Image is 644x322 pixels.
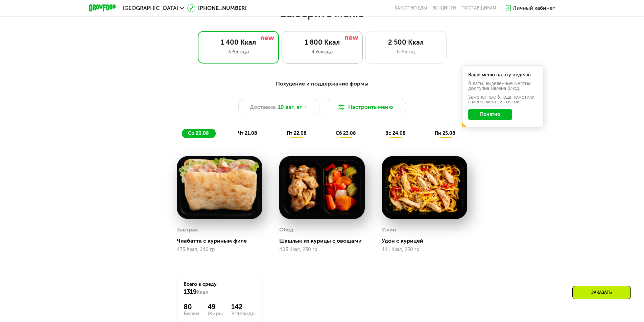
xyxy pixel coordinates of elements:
[208,311,223,316] div: Жиры
[250,103,277,111] span: Доставка:
[279,238,370,244] div: Шашлык из курицы с овощами
[289,38,356,46] div: 1 800 Ккал
[373,48,439,56] div: 6 блюд
[468,73,537,77] div: Ваше меню на эту неделю
[513,4,555,12] div: Личный кабинет
[231,303,256,311] div: 142
[278,103,302,111] span: 19 авг, вт
[177,238,268,244] div: Чиабатта с куриным филе
[382,238,473,244] div: Удон с курицей
[279,225,293,235] div: Обед
[435,130,455,136] span: пн 25.08
[184,288,197,296] span: 1319
[238,130,257,136] span: чт 21.08
[279,247,365,252] div: 403 Ккал, 230 гр
[208,303,223,311] div: 49
[382,225,396,235] div: Ужин
[205,48,272,56] div: 3 блюда
[373,38,439,46] div: 2 500 Ккал
[336,130,356,136] span: сб 23.08
[468,109,512,120] button: Понятно
[197,290,208,295] span: Ккал
[572,286,631,299] div: Заказать
[231,311,256,316] div: Углеводы
[325,99,406,115] button: Настроить меню
[287,130,307,136] span: пт 22.08
[461,5,496,11] div: поставщикам
[468,81,537,91] div: В даты, выделенные желтым, доступна замена блюд.
[184,311,199,316] div: Белки
[468,95,537,104] div: Заменённые блюда пометили в меню жёлтой точкой.
[123,5,178,11] span: [GEOGRAPHIC_DATA]
[184,281,256,296] div: Всего в среду
[188,130,209,136] span: ср 20.08
[187,4,246,12] a: [PHONE_NUMBER]
[184,303,199,311] div: 80
[177,225,198,235] div: Завтрак
[289,48,356,56] div: 4 блюда
[432,5,456,11] a: Вендинги
[385,130,406,136] span: вс 24.08
[177,247,262,252] div: 475 Ккал, 240 гр
[395,5,427,11] a: Качество еды
[122,80,522,88] div: Похудение и поддержание формы
[205,38,272,46] div: 1 400 Ккал
[382,247,467,252] div: 441 Ккал, 250 гр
